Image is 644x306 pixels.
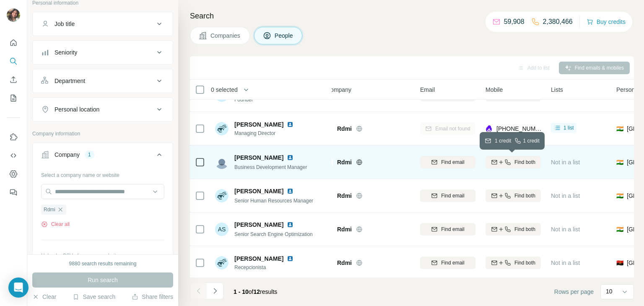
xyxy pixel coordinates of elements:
button: Department [33,71,173,91]
span: Find both [514,259,535,267]
div: 1 [85,151,94,158]
span: Find both [514,192,535,200]
div: Personal location [55,105,99,114]
span: Find email [441,259,464,267]
span: Senior Search Engine Optimization [234,231,313,237]
button: Find email [420,223,475,236]
span: 🇮🇳 [616,192,623,200]
button: Find both [486,257,541,269]
button: Find both [486,223,541,236]
button: Company1 [33,145,173,168]
img: LinkedIn logo [287,154,293,161]
img: LinkedIn logo [287,221,293,228]
img: provider lusha logo [486,124,492,133]
span: Email [420,86,435,94]
span: Find email [441,192,464,200]
button: Save search [73,293,115,301]
button: Find email [420,189,475,202]
span: [PERSON_NAME] [234,220,283,229]
span: Not in a list [551,159,580,166]
button: Seniority [33,42,173,62]
span: Not in a list [551,226,580,233]
span: 12 [254,288,260,295]
span: 🇮🇳 [616,158,623,166]
span: [PHONE_NUMBER] [496,125,549,132]
span: Find email [441,226,464,233]
div: AS [215,223,229,236]
img: Avatar [215,256,229,270]
span: Rdmi [337,192,352,200]
span: 🇦🇴 [616,259,623,267]
span: 1 - 10 [234,288,249,295]
button: Use Surfe API [7,148,20,163]
button: Dashboard [7,166,20,182]
span: Mobile [486,86,503,94]
div: Seniority [55,48,77,57]
button: Enrich CSV [7,72,20,87]
span: 1 list [563,124,574,132]
span: Lists [551,86,563,94]
span: Rows per page [554,288,594,296]
span: Managing Director [234,130,304,137]
span: Rdmi [337,225,352,233]
img: LinkedIn logo [287,121,293,128]
span: Rdmi [337,259,352,267]
button: Clear all [41,220,70,228]
div: Job title [55,20,75,28]
span: Rdmi [337,158,352,166]
img: LinkedIn logo [287,188,293,194]
span: 🇮🇳 [616,225,623,233]
span: Company [326,86,351,94]
span: 🇮🇳 [616,124,623,133]
span: [PERSON_NAME] [234,187,283,195]
img: Avatar [215,189,229,202]
button: Find both [486,156,541,169]
button: Find email [420,257,475,269]
button: Buy credits [587,16,626,28]
div: Department [55,77,85,85]
span: Rdmi [337,124,352,133]
span: 0 selected [211,86,238,94]
button: Clear [32,293,56,301]
button: Job title [33,14,173,34]
img: LinkedIn logo [287,255,293,262]
button: Quick start [7,35,20,50]
span: Business Development Manager [234,164,307,170]
span: Companies [210,31,241,40]
p: 2,380,466 [543,17,573,27]
button: Search [7,54,20,69]
span: [PERSON_NAME] [234,120,283,129]
p: 10 [606,287,613,296]
div: Company [55,150,80,159]
span: [PERSON_NAME] [234,153,283,162]
span: Find email [441,158,464,166]
img: Avatar [215,156,229,169]
h4: Search [190,10,634,22]
span: Rdmi [44,206,55,213]
span: Recepcionista [234,264,304,271]
span: Find both [514,158,535,166]
div: Select a company name or website [41,168,164,179]
button: My lists [7,91,20,106]
span: [PERSON_NAME] [234,254,283,263]
button: Personal location [33,99,173,119]
div: 9880 search results remaining [69,260,137,267]
span: Not in a list [551,259,580,266]
button: Share filters [132,293,173,301]
button: Use Surfe on LinkedIn [7,130,20,145]
span: People [275,31,294,40]
p: Company information [32,130,173,137]
button: Find email [420,156,475,169]
span: Not in a list [551,192,580,199]
img: Avatar [215,122,229,135]
span: results [234,288,277,295]
button: Find both [486,189,541,202]
p: Upload a CSV of company websites. [41,252,164,259]
button: Feedback [7,185,20,200]
span: of [249,288,254,295]
div: Open Intercom Messenger [8,277,29,298]
button: Navigate to next page [207,283,223,299]
img: Avatar [7,8,20,22]
span: Senior Human Resources Manager [234,198,313,204]
p: 59,908 [504,17,525,27]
